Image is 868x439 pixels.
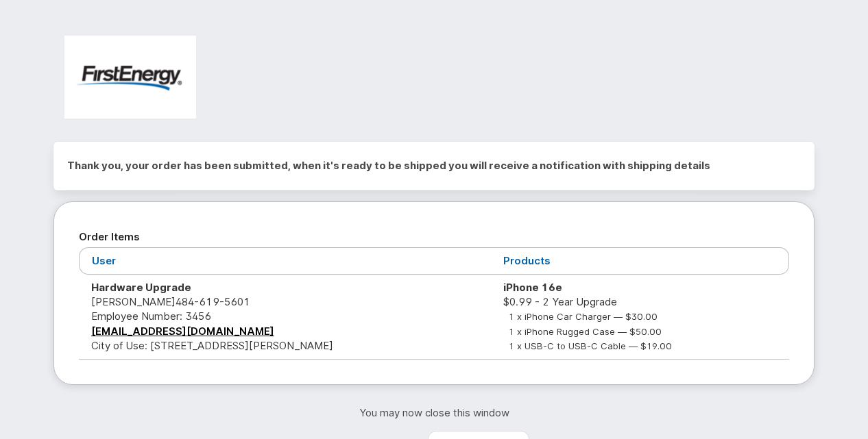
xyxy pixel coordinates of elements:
td: $0.99 - 2 Year Upgrade [491,275,789,360]
span: 5601 [219,295,250,308]
small: 1 x iPhone Car Charger — $30.00 [509,311,658,322]
a: [EMAIL_ADDRESS][DOMAIN_NAME] [91,325,274,338]
small: 1 x iPhone Rugged Case — $50.00 [509,326,662,337]
h2: Thank you, your order has been submitted, when it's ready to be shipped you will receive a notifi... [67,155,801,176]
th: Products [491,247,789,274]
strong: Hardware Upgrade [91,281,191,294]
strong: iPhone 16e [503,281,562,294]
small: 1 x USB-C to USB-C Cable — $19.00 [509,340,672,351]
span: 484 [176,295,250,308]
img: FirstEnergy Corp [64,36,196,118]
span: Employee Number: 3456 [91,310,211,323]
th: User [79,247,491,274]
h2: Order Items [79,227,789,247]
p: You may now close this window [53,405,815,420]
td: [PERSON_NAME] City of Use: [STREET_ADDRESS][PERSON_NAME] [79,275,491,360]
span: 619 [194,295,219,308]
